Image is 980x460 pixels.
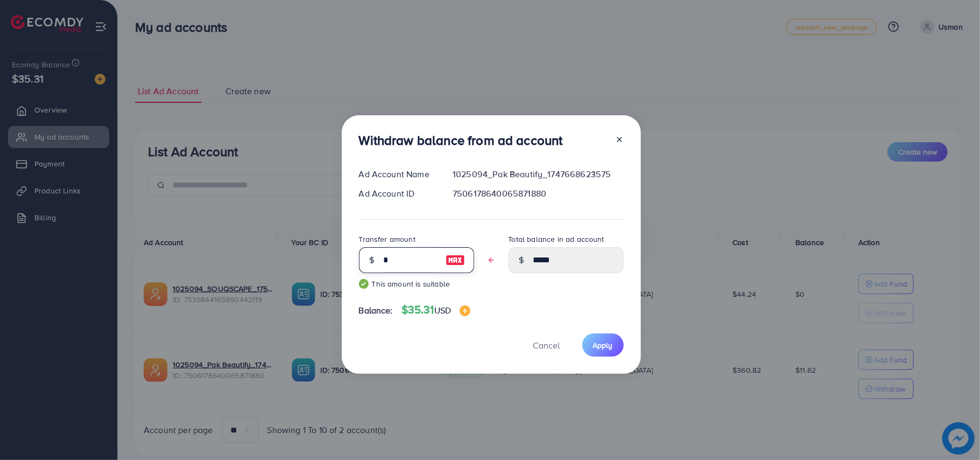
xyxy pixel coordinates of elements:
[359,133,563,148] h3: Withdraw balance from ad account
[359,278,474,289] small: This amount is suitable
[359,234,415,245] label: Transfer amount
[509,234,604,245] label: Total balance in ad account
[359,279,369,289] img: guide
[401,303,470,317] h4: $35.31
[582,333,624,357] button: Apply
[533,339,560,351] span: Cancel
[350,187,445,200] div: Ad Account ID
[593,340,613,351] span: Apply
[444,187,632,200] div: 7506178640065871880
[446,254,465,267] img: image
[520,333,574,357] button: Cancel
[460,305,470,316] img: image
[434,304,451,316] span: USD
[350,168,445,180] div: Ad Account Name
[444,168,632,180] div: 1025094_Pak Beautify_1747668623575
[359,304,393,317] span: Balance:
